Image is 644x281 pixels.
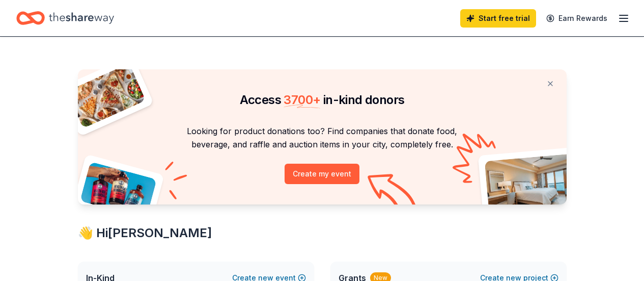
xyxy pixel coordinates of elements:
button: Create my event [285,164,359,184]
div: 👋 Hi [PERSON_NAME] [78,225,567,241]
img: Curvy arrow [368,174,418,212]
a: Start free trial [460,9,536,28]
img: Pizza [66,63,146,129]
span: 3700 + [284,92,320,107]
a: Home [16,6,114,30]
a: Earn Rewards [540,9,613,28]
p: Looking for product donations too? Find companies that donate food, beverage, and raffle and auct... [90,124,554,151]
span: Access in-kind donors [240,92,405,107]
